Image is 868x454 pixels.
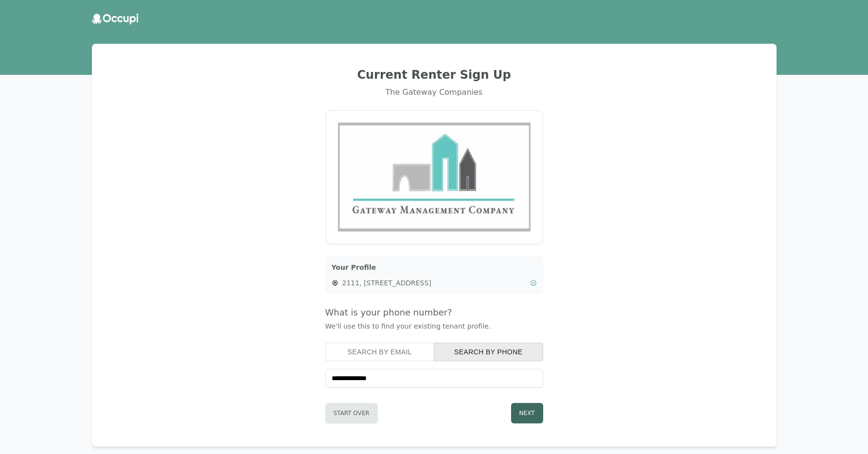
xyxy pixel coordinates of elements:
[325,321,543,331] p: We'll use this to find your existing tenant profile.
[325,403,378,423] button: Start Over
[511,403,543,423] button: Next
[338,122,531,232] img: Gateway Management
[325,343,543,361] div: Search type
[325,343,435,361] button: search by email
[104,67,765,83] h2: Current Renter Sign Up
[332,262,537,272] h3: Your Profile
[342,278,526,288] span: 2111, [STREET_ADDRESS]
[434,343,543,361] button: search by phone
[325,306,543,319] h4: What is your phone number?
[104,87,765,98] div: The Gateway Companies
